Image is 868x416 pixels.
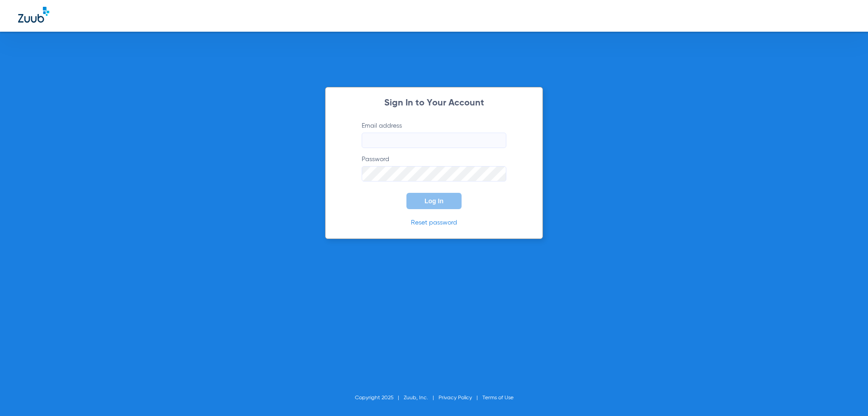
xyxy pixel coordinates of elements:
label: Password [362,155,506,182]
a: Reset password [411,220,457,226]
h2: Sign In to Your Account [348,99,520,108]
li: Zuub, Inc. [404,393,439,402]
input: Email address [362,133,506,148]
span: Log In [425,197,443,205]
input: Password [362,166,506,182]
a: Privacy Policy [439,395,472,401]
li: Copyright 2025 [355,393,404,402]
a: Terms of Use [482,395,514,401]
button: Log In [406,193,462,209]
label: Email address [362,121,506,148]
img: Zuub Logo [18,7,49,23]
